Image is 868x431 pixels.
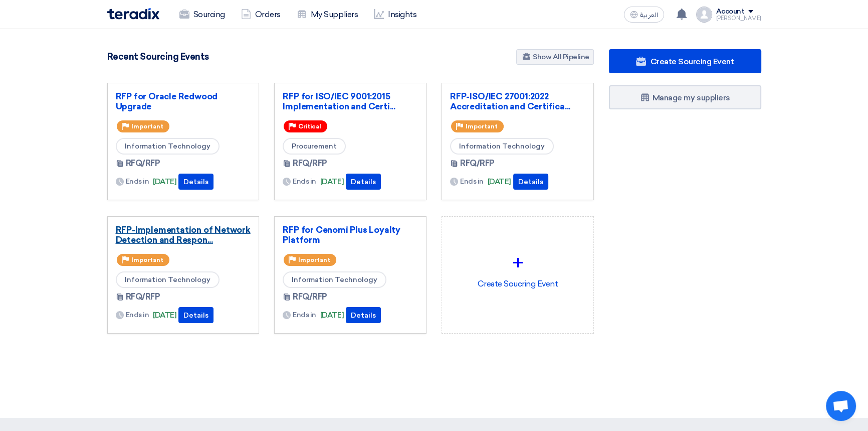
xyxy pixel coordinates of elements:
[283,138,346,155] span: Procurement
[298,123,321,130] span: Critical
[289,4,366,26] a: My Suppliers
[283,225,418,245] a: RFP for Cenomi Plus Loyalty Platform
[460,176,484,187] span: Ends in
[126,158,160,170] span: RFQ/RFP
[293,158,327,170] span: RFQ/RFP
[346,307,381,323] button: Details
[346,174,381,190] button: Details
[178,174,213,190] button: Details
[116,138,220,155] span: Information Technology
[233,4,289,26] a: Orders
[624,7,664,23] button: العربية
[178,307,213,323] button: Details
[293,310,316,320] span: Ends in
[320,176,344,188] span: [DATE]
[516,49,594,65] a: Show All Pipeline
[131,256,163,263] span: Important
[293,176,316,187] span: Ends in
[107,8,159,20] img: Teradix logo
[696,7,712,23] img: profile_test.png
[716,8,745,16] div: Account
[826,391,856,421] a: Open chat
[126,176,149,187] span: Ends in
[107,51,209,62] h4: Recent Sourcing Events
[450,248,585,278] div: +
[153,176,176,188] span: [DATE]
[153,310,176,321] span: [DATE]
[298,256,330,263] span: Important
[116,225,251,245] a: RFP-Implementation of Network Detection and Respon...
[450,91,585,111] a: RFP-ISO/IEC 27001:2022 Accreditation and Certifica...
[116,91,251,111] a: RFP for Oracle Redwood Upgrade
[366,4,424,26] a: Insights
[126,291,160,303] span: RFQ/RFP
[171,4,233,26] a: Sourcing
[640,12,658,19] span: العربية
[650,57,734,66] span: Create Sourcing Event
[283,91,418,111] a: RFP for ISO/IEC 9001:2015 Implementation and Certi...
[716,16,761,21] div: [PERSON_NAME]
[116,271,220,288] span: Information Technology
[466,123,498,130] span: Important
[126,310,149,320] span: Ends in
[460,158,495,170] span: RFQ/RFP
[488,176,511,188] span: [DATE]
[609,85,761,109] a: Manage my suppliers
[450,225,585,313] div: Create Soucring Event
[131,123,163,130] span: Important
[513,174,548,190] button: Details
[450,138,554,155] span: Information Technology
[320,310,344,321] span: [DATE]
[293,291,327,303] span: RFQ/RFP
[283,271,386,288] span: Information Technology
